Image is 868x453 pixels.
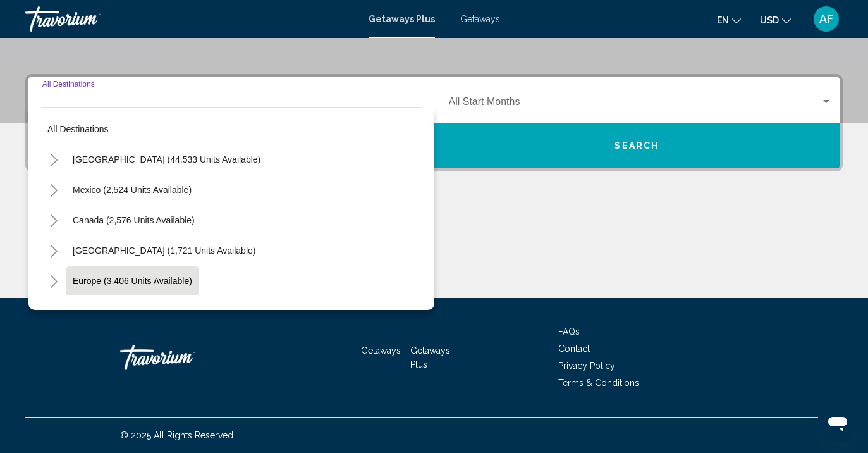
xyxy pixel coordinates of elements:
a: Getaways Plus [369,14,435,24]
button: [GEOGRAPHIC_DATA] (1,721 units available) [66,236,262,265]
a: FAQs [558,326,580,337]
span: Canada (2,576 units available) [73,215,195,225]
button: Toggle Canada (2,576 units available) [41,208,66,233]
span: en [717,15,729,25]
button: Toggle Mexico (2,524 units available) [41,177,66,202]
button: Toggle Europe (3,406 units available) [41,268,66,294]
a: Privacy Policy [558,361,615,371]
a: Travorium [25,6,356,32]
button: [GEOGRAPHIC_DATA] (220 units available) [66,297,255,326]
span: Europe (3,406 units available) [73,276,192,286]
button: Search [434,123,840,168]
button: Change currency [760,11,791,29]
button: [GEOGRAPHIC_DATA] (44,533 units available) [66,145,267,174]
a: Contact [558,344,590,354]
a: Getaways Plus [410,345,450,369]
button: Canada (2,576 units available) [66,206,201,235]
button: Toggle Australia (220 units available) [41,299,66,324]
button: Change language [717,11,741,29]
a: Getaways [361,345,401,356]
a: Terms & Conditions [558,378,639,388]
a: Getaways [460,14,500,24]
span: Mexico (2,524 units available) [73,185,192,195]
span: [GEOGRAPHIC_DATA] (44,533 units available) [73,154,260,164]
a: Travorium [120,338,247,376]
button: Mexico (2,524 units available) [66,175,198,204]
button: Toggle United States (44,533 units available) [41,147,66,172]
span: USD [760,15,779,25]
button: Toggle Caribbean & Atlantic Islands (1,721 units available) [41,238,66,263]
span: All destinations [47,124,109,134]
span: [GEOGRAPHIC_DATA] (1,721 units available) [73,245,255,256]
button: All destinations [41,115,422,144]
iframe: Button to launch messaging window [817,402,858,443]
span: AF [819,13,833,25]
div: Search widget [28,77,840,168]
span: Search [614,141,659,151]
span: © 2025 All Rights Reserved. [120,430,235,440]
button: User Menu [810,6,843,32]
button: Europe (3,406 units available) [66,266,199,295]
